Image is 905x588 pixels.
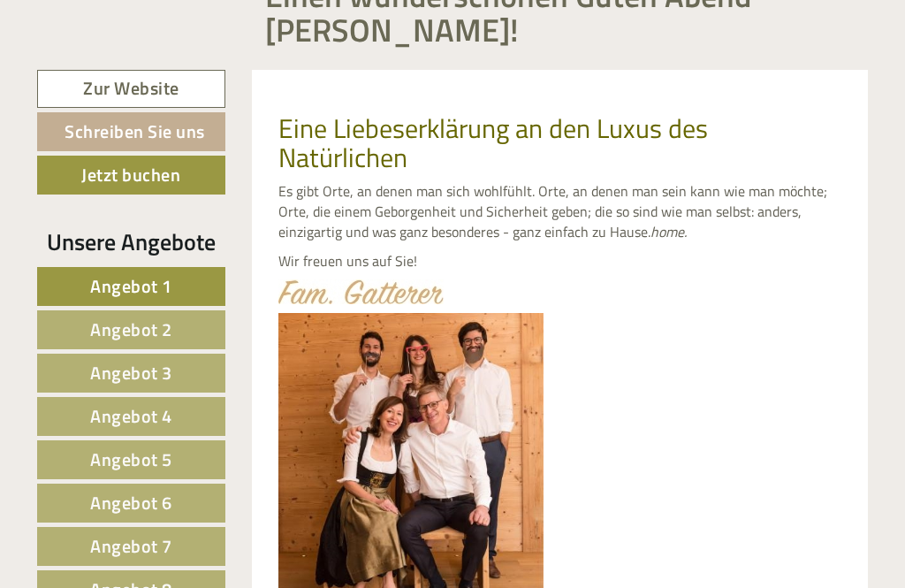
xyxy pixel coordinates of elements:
[650,221,687,242] em: home.
[278,279,444,304] img: image
[90,316,172,343] span: Angebot 2
[37,70,225,108] a: Zur Website
[37,225,225,258] div: Unsere Angebote
[278,108,708,178] span: Eine Liebeserklärung an den Luxus des Natürlichen
[90,402,172,430] span: Angebot 4
[90,489,172,516] span: Angebot 6
[90,532,172,560] span: Angebot 7
[37,112,225,151] a: Schreiben Sie uns
[90,359,172,386] span: Angebot 3
[37,156,225,195] a: Jetzt buchen
[90,446,172,473] span: Angebot 5
[278,251,842,271] p: Wir freuen uns auf Sie!
[90,272,172,300] span: Angebot 1
[278,181,842,242] p: Es gibt Orte, an denen man sich wohlfühlt. Orte, an denen man sein kann wie man möchte; Orte, die...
